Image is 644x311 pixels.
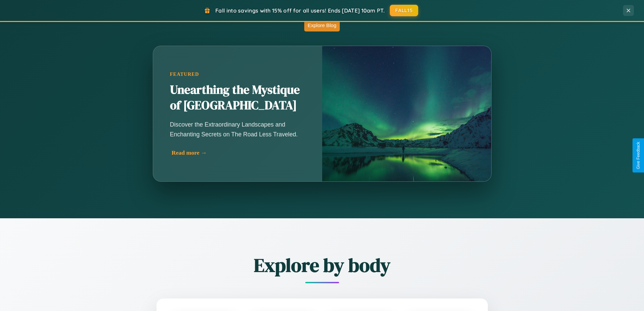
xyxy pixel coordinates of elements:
[390,5,418,16] button: FALL15
[119,252,525,278] h2: Explore by body
[170,71,305,77] div: Featured
[170,120,305,139] p: Discover the Extraordinary Landscapes and Enchanting Secrets on The Road Less Traveled.
[304,19,340,31] button: Explore Blog
[170,82,305,113] h2: Unearthing the Mystique of [GEOGRAPHIC_DATA]
[215,7,385,14] span: Fall into savings with 15% off for all users! Ends [DATE] 10am PT.
[172,149,307,156] div: Read more →
[636,142,641,169] div: Give Feedback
